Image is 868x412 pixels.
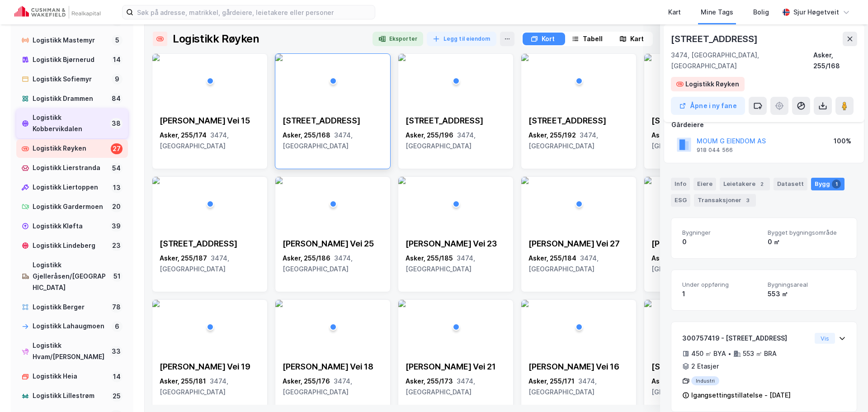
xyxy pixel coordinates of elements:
[793,7,839,18] div: Sjur Høgetveit
[671,97,745,115] button: Åpne i ny fane
[16,90,128,108] a: Logistikk Drammen84
[427,32,496,46] button: Legg til eiendom
[651,377,721,396] span: 3474, [GEOGRAPHIC_DATA]
[823,369,868,412] iframe: Chat Widget
[823,369,868,412] div: Kontrollprogram for chat
[110,118,123,129] div: 38
[528,361,629,372] div: [PERSON_NAME] Vei 16
[694,194,756,207] div: Transaksjoner
[813,50,857,71] div: Asker, 255/168
[283,376,383,398] div: Asker, 255/176
[651,115,752,126] div: [STREET_ADDRESS]
[521,54,528,61] img: 256x120
[16,317,128,336] a: Logistikk Lahaugmoen6
[283,130,383,152] div: Asker, 255/168
[33,390,107,402] div: Logistikk Lillestrøm
[768,281,846,289] span: Bygningsareal
[768,229,846,237] span: Bygget bygningsområde
[521,177,528,184] img: 256x120
[16,139,128,158] a: Logistikk Røyken27
[644,177,651,184] img: 256x120
[33,143,107,154] div: Logistikk Røyken
[651,254,721,273] span: 3474, [GEOGRAPHIC_DATA]
[112,321,123,332] div: 6
[671,50,813,71] div: 3474, [GEOGRAPHIC_DATA], [GEOGRAPHIC_DATA]
[33,182,108,193] div: Logistikk Liertoppen
[651,238,752,249] div: [PERSON_NAME] Vei 24
[173,32,259,46] div: Logistikk Røyken
[406,377,475,396] span: 3474, [GEOGRAPHIC_DATA]
[406,361,506,372] div: [PERSON_NAME] Vei 21
[542,33,555,44] div: Kort
[112,74,123,85] div: 9
[398,177,406,184] img: 256x120
[728,350,731,357] div: •
[528,238,629,249] div: [PERSON_NAME] Vei 27
[406,238,506,249] div: [PERSON_NAME] Vei 23
[152,177,160,184] img: 256x120
[16,198,128,216] a: Logistikk Gardermoen20
[406,115,506,126] div: [STREET_ADDRESS]
[720,178,770,190] div: Leietakere
[283,115,383,126] div: [STREET_ADDRESS]
[528,376,629,398] div: Asker, 255/171
[110,240,123,251] div: 23
[160,130,260,152] div: Asker, 255/174
[16,178,128,197] a: Logistikk Liertoppen13
[630,33,644,44] div: Kart
[774,178,807,190] div: Datasett
[33,162,107,174] div: Logistikk Lierstranda
[691,390,791,401] div: Igangsettingstillatelse - [DATE]
[406,130,506,152] div: Asker, 255/196
[33,93,106,104] div: Logistikk Drammen
[283,377,352,396] span: 3474, [GEOGRAPHIC_DATA]
[521,300,528,307] img: 256x120
[691,361,719,372] div: 2 Etasjer
[528,131,598,150] span: 3474, [GEOGRAPHIC_DATA]
[832,180,841,189] div: 1
[651,361,752,372] div: [STREET_ADDRESS]
[743,196,752,205] div: 3
[33,371,108,382] div: Logistikk Heia
[33,201,107,213] div: Logistikk Gardermoen
[111,391,123,402] div: 25
[16,367,128,386] a: Logistikk Heia14
[133,5,375,19] input: Søk på adresse, matrikkel, gårdeiere, leietakere eller personer
[160,115,260,126] div: [PERSON_NAME] Vei 15
[671,119,857,130] div: Gårdeiere
[16,159,128,177] a: Logistikk Lierstranda54
[406,376,506,398] div: Asker, 255/173
[16,237,128,255] a: Logistikk Lindeberg23
[682,237,760,247] div: 0
[768,289,846,299] div: 553 ㎡
[815,333,835,344] button: Vis
[111,371,123,382] div: 14
[682,289,760,299] div: 1
[283,253,383,275] div: Asker, 255/186
[275,177,283,184] img: 256x120
[152,54,160,61] img: 256x120
[110,163,123,174] div: 54
[682,229,760,237] span: Bygninger
[33,112,106,135] div: Logistikk Kobbervikdalen
[160,253,260,275] div: Asker, 255/187
[111,54,123,65] div: 14
[651,253,752,275] div: Asker, 255/182
[398,300,406,307] img: 256x120
[160,131,229,150] span: 3474, [GEOGRAPHIC_DATA]
[33,54,108,66] div: Logistikk Bjørnerud
[275,54,283,61] img: 256x120
[33,240,107,251] div: Logistikk Lindeberg
[691,348,726,359] div: 450 ㎡ BYA
[651,130,752,152] div: Asker, 255/188
[283,238,383,249] div: [PERSON_NAME] Vei 25
[152,300,160,307] img: 256x120
[811,178,844,190] div: Bygg
[33,260,108,294] div: Logistikk Gjelleråsen/[GEOGRAPHIC_DATA]
[283,131,353,150] span: 3474, [GEOGRAPHIC_DATA]
[16,336,128,366] a: Logistikk Hvam/[PERSON_NAME]33
[16,31,128,50] a: Logistikk Mastemyr5
[406,131,476,150] span: 3474, [GEOGRAPHIC_DATA]
[671,32,759,46] div: [STREET_ADDRESS]
[160,361,260,372] div: [PERSON_NAME] Vei 19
